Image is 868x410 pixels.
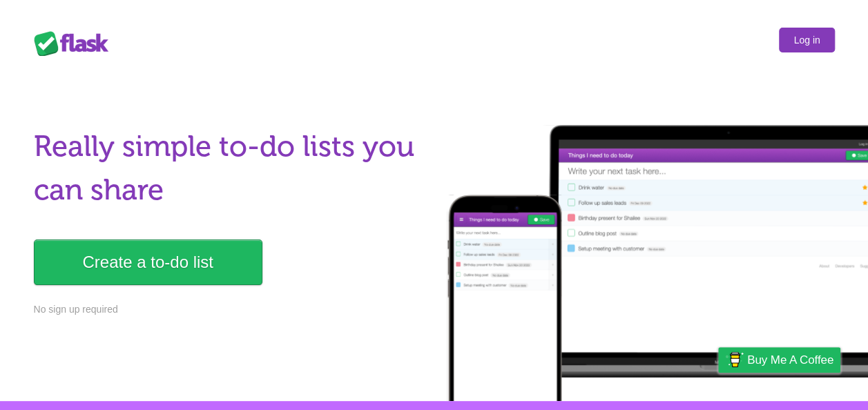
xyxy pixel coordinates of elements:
a: Create a to-do list [34,240,262,285]
a: Buy me a coffee [718,347,840,373]
div: Flask Lists [34,31,117,56]
h1: Really simple to-do lists you can share [34,125,426,212]
a: Log in [779,28,834,52]
p: No sign up required [34,302,426,317]
span: Buy me a coffee [747,348,833,372]
img: Buy me a coffee [725,348,744,371]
